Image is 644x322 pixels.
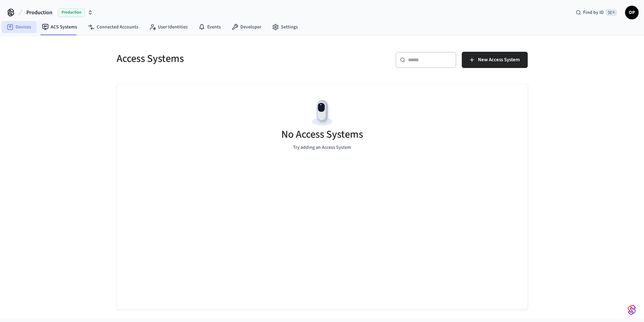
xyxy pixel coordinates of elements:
[570,6,622,19] div: Find by ID⌘ K
[144,21,193,33] a: User Identities
[193,21,226,33] a: Events
[117,52,318,66] h5: Access Systems
[267,21,303,33] a: Settings
[26,8,52,17] span: Production
[606,9,617,16] span: ⌘ K
[462,52,528,68] button: New Access System
[626,6,638,19] span: OP
[625,6,639,19] button: OP
[82,21,144,33] a: Connected Accounts
[293,144,351,151] p: Try adding an Access System
[226,21,267,33] a: Developer
[478,55,520,64] span: New Access System
[281,128,363,141] h5: No Access Systems
[583,9,604,16] span: Find by ID
[307,98,337,128] img: Devices Empty State
[58,8,85,17] span: Production
[37,21,82,33] a: ACS Systems
[1,21,37,33] a: Devices
[628,304,636,315] img: SeamLogoGradient.69752ec5.svg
